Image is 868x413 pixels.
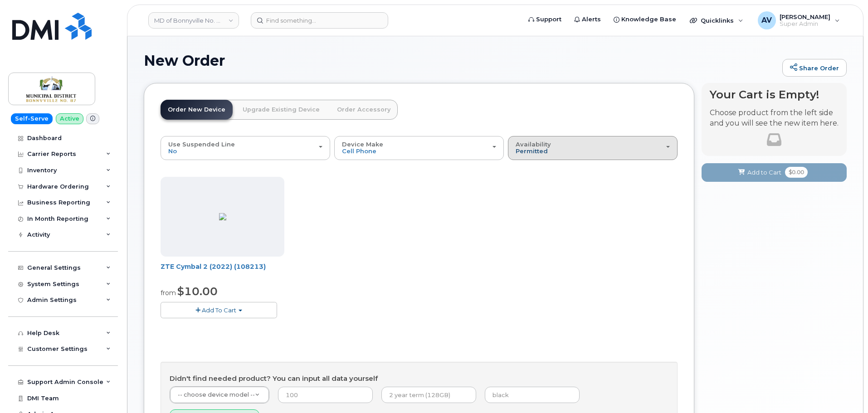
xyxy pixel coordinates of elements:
button: Add To Cart [161,302,277,318]
a: Share Order [782,59,847,77]
span: $10.00 [177,285,218,298]
small: from [161,289,176,297]
span: Device Make [342,141,383,148]
span: Use Suspended Line [168,141,235,148]
img: 3574B266-9901-4C70-92EE-ADFB854D1397.png [219,213,226,220]
div: ZTE Cymbal 2 (2022) (108213) [161,262,284,280]
span: Cell Phone [342,147,376,155]
button: Device Make Cell Phone [334,136,504,160]
span: Add to Cart [747,168,781,177]
h1: New Order [144,53,778,68]
input: 100 [278,387,373,403]
span: Availability [516,141,551,148]
a: ZTE Cymbal 2 (2022) (108213) [161,262,266,271]
span: No [168,147,177,155]
a: Order New Device [161,100,233,120]
h4: Didn't find needed product? You can input all data yourself [170,375,668,383]
h4: Your Cart is Empty! [710,88,839,101]
a: Upgrade Existing Device [235,100,327,120]
button: Add to Cart $0.00 [702,163,847,182]
a: -- choose device model -- [170,387,269,403]
span: Permitted [516,147,548,155]
input: 2 year term (128GB) [381,387,476,403]
span: $0.00 [785,167,808,178]
input: black [485,387,580,403]
span: Add To Cart [202,306,236,314]
button: Use Suspended Line No [161,136,330,160]
a: Order Accessory [330,100,398,120]
button: Availability Permitted [508,136,678,160]
span: -- choose device model -- [178,391,255,398]
p: Choose product from the left side and you will see the new item here. [710,108,839,129]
